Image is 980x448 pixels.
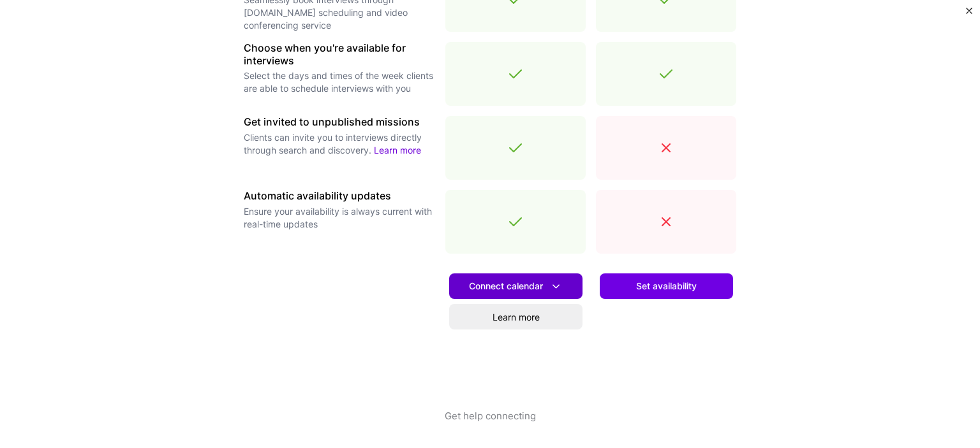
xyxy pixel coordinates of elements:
p: Ensure your availability is always current with real-time updates [244,205,435,231]
button: Connect calendar [449,273,583,299]
span: Set availability [636,280,697,293]
i: icon DownArrowWhite [549,280,563,293]
button: Get help connecting [445,409,536,448]
h3: Get invited to unpublished missions [244,116,435,128]
button: Set availability [600,273,733,299]
h3: Choose when you're available for interviews [244,42,435,66]
p: Clients can invite you to interviews directly through search and discovery. [244,131,435,157]
h3: Automatic availability updates [244,190,435,202]
a: Learn more [449,304,583,329]
button: Close [966,8,972,21]
p: Select the days and times of the week clients are able to schedule interviews with you [244,69,435,95]
span: Connect calendar [469,280,563,293]
a: Learn more [374,145,421,155]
